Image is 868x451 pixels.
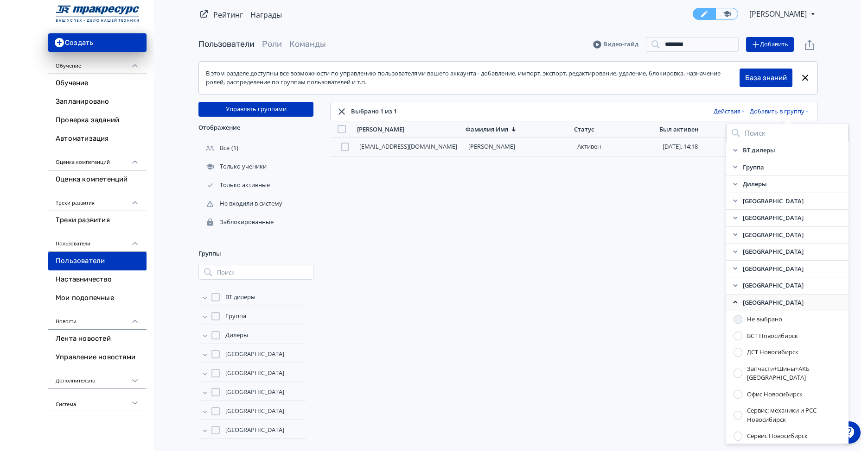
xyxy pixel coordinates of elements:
div: Сервис Новосибирск [747,432,808,441]
div: Сервис: механики и РСС Новосибирск [747,406,841,424]
div: [GEOGRAPHIC_DATA] [726,277,849,294]
div: [GEOGRAPHIC_DATA] [726,244,849,261]
div: Не выбрано [747,315,782,324]
div: [GEOGRAPHIC_DATA] [726,227,849,244]
div: ДСТ Новосибирск [747,348,798,357]
div: Запчасти+Шины+АКБ [GEOGRAPHIC_DATA] [747,364,841,382]
div: [GEOGRAPHIC_DATA] [726,193,849,210]
div: [GEOGRAPHIC_DATA] [726,294,849,312]
div: Группа [726,159,849,176]
div: [GEOGRAPHIC_DATA] [726,261,849,278]
div: [GEOGRAPHIC_DATA] [726,210,849,227]
div: Дилеры [726,176,849,193]
div: ВСТ Новосибирск [747,332,798,341]
div: Офис Новосибирск [747,390,803,399]
div: ВТ дилеры [726,142,849,159]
